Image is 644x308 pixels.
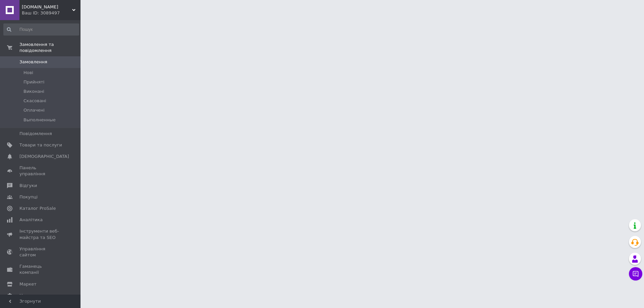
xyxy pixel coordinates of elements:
[19,281,37,287] span: Маркет
[23,117,56,123] span: Выполненные
[23,70,33,76] span: Нові
[23,88,44,95] span: Виконані
[19,228,62,240] span: Інструменти веб-майстра та SEO
[22,4,72,10] span: sigma-market.com.ua
[22,10,80,16] div: Ваш ID: 3089497
[19,59,47,65] span: Замовлення
[19,246,62,258] span: Управління сайтом
[19,293,54,299] span: Налаштування
[19,153,69,160] span: [DEMOGRAPHIC_DATA]
[19,165,62,177] span: Панель управління
[19,217,43,223] span: Аналітика
[23,79,44,85] span: Прийняті
[19,42,80,54] span: Замовлення та повідомлення
[19,131,52,137] span: Повідомлення
[23,107,45,113] span: Оплачені
[19,205,56,211] span: Каталог ProSale
[19,263,62,275] span: Гаманець компанії
[19,194,38,200] span: Покупці
[23,98,46,104] span: Скасовані
[19,142,62,148] span: Товари та послуги
[3,23,79,36] input: Пошук
[19,183,37,189] span: Відгуки
[629,267,642,281] button: Чат з покупцем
